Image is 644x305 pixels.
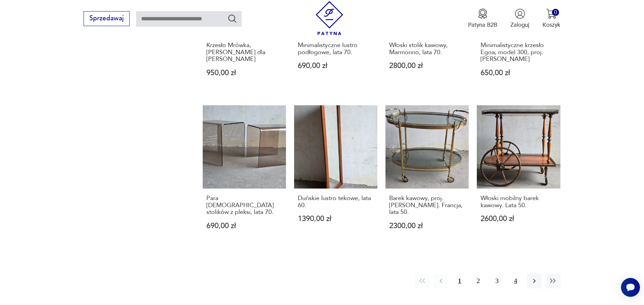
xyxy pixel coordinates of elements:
button: 1 [452,274,467,288]
a: Duńskie lustro tekowe, lata 60.Duńskie lustro tekowe, lata 60.1390,00 zł [294,105,377,245]
button: 2 [471,274,486,288]
h3: Krzesło Mrówka, [PERSON_NAME] dla [PERSON_NAME] [206,42,283,63]
p: 690,00 zł [298,62,374,69]
h3: Barek kawowy, proj. [PERSON_NAME]. Francja, lata 50. [389,195,465,216]
a: Ikona medaluPatyna B2B [468,8,497,29]
p: 2300,00 zł [389,222,465,230]
h3: Włoski mobilny barek kawowy. Lata 50. [481,195,557,209]
h3: Włoski stolik kawowy, Marmorino, lata 70. [389,42,465,56]
a: Sprzedawaj [84,16,129,22]
p: Zaloguj [510,21,529,29]
p: 2600,00 zł [481,215,557,222]
div: 0 [552,9,559,16]
p: Patyna B2B [468,21,497,29]
a: Para włoskich stolików z pleksi, lata 70.Para [DEMOGRAPHIC_DATA] stolików z pleksi, lata 70.690,0... [203,105,286,245]
button: 4 [508,274,523,288]
h3: Para [DEMOGRAPHIC_DATA] stolików z pleksi, lata 70. [206,195,283,216]
p: 2800,00 zł [389,62,465,69]
img: Ikona koszyka [546,8,557,19]
a: Barek kawowy, proj. Maison Jansen. Francja, lata 50.Barek kawowy, proj. [PERSON_NAME]. Francja, l... [385,105,469,245]
iframe: Smartsupp widget button [621,278,640,297]
img: Patyna - sklep z meblami i dekoracjami vintage [312,1,347,35]
button: Sprzedawaj [84,11,129,26]
h3: Duńskie lustro tekowe, lata 60. [298,195,374,209]
h3: Minimalistyczne lustro podłogowe, lata 70. [298,42,374,56]
p: 690,00 zł [206,222,283,230]
p: Koszyk [542,21,560,29]
button: Patyna B2B [468,8,497,29]
a: Włoski mobilny barek kawowy. Lata 50.Włoski mobilny barek kawowy. Lata 50.2600,00 zł [477,105,560,245]
button: Zaloguj [510,8,529,29]
p: 950,00 zł [206,69,283,77]
button: 3 [490,274,504,288]
p: 650,00 zł [481,69,557,77]
p: 1390,00 zł [298,215,374,222]
h3: Minimalistyczne krzesło Egoa, model 300, proj. [PERSON_NAME] [481,42,557,63]
img: Ikonka użytkownika [515,8,525,19]
img: Ikona medalu [478,8,488,19]
button: Szukaj [227,14,237,23]
button: 0Koszyk [542,8,560,29]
